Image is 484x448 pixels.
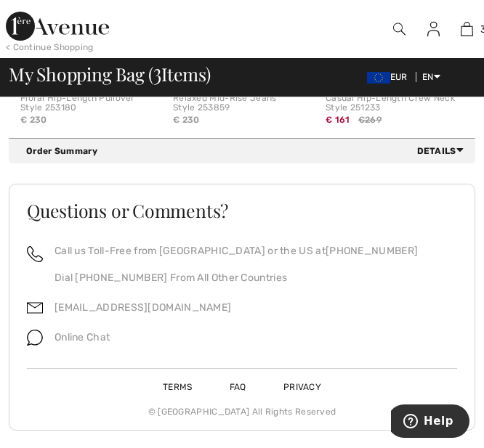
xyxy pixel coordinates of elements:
h3: Questions or Comments? [27,202,457,220]
span: € 230 [20,115,47,125]
span: My Shopping Bag ( Items) [9,65,211,84]
span: €269 [358,113,382,126]
img: Euro [367,72,390,84]
div: Floral Hip-Length Pullover Style 253180 [20,94,164,114]
img: call [27,246,43,262]
span: € 161 [326,110,350,125]
div: © [GEOGRAPHIC_DATA] All Rights Reserved [27,394,457,418]
span: EN [422,72,440,82]
div: < Continue Shopping [6,41,94,54]
img: My Info [427,20,440,38]
div: Order Summary [26,144,469,158]
span: Details [417,144,469,158]
a: Sign In [416,20,451,38]
img: My Bag [461,20,473,38]
a: Privacy [266,382,339,392]
iframe: Opens a widget where you can find more information [391,404,469,441]
img: search the website [393,20,406,38]
span: € 230 [173,115,200,125]
a: [EMAIL_ADDRESS][DOMAIN_NAME] [55,301,231,314]
a: [PHONE_NUMBER] [326,245,418,257]
span: 3 [153,61,161,84]
a: FAQ [212,382,264,392]
a: Terms [145,382,210,392]
img: 1ère Avenue [6,12,109,41]
img: chat [27,330,43,346]
p: Call us Toll-Free from [GEOGRAPHIC_DATA] or the US at [55,243,418,258]
img: email [27,300,43,316]
span: Online Chat [55,331,110,343]
div: Casual Hip-Length Crew Neck Style 251233 [326,94,469,114]
p: Dial [PHONE_NUMBER] From All Other Countries [55,270,418,285]
span: EUR [367,72,414,82]
a: 3 [451,20,483,38]
div: Relaxed Mid-Rise Jeans Style 253859 [173,94,317,114]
